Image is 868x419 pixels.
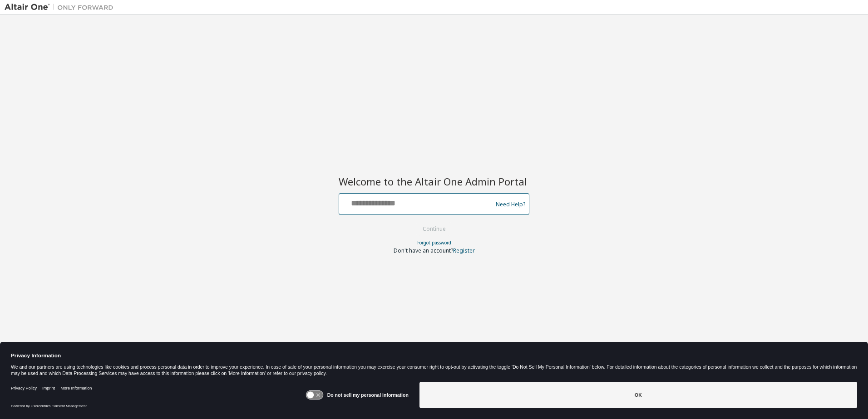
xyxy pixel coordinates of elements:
[417,239,451,246] a: Forgot password
[496,204,525,205] a: Need Help?
[453,247,475,254] a: Register
[394,247,453,254] span: Don't have an account?
[5,3,118,12] img: Altair One
[339,175,529,188] h2: Welcome to the Altair One Admin Portal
